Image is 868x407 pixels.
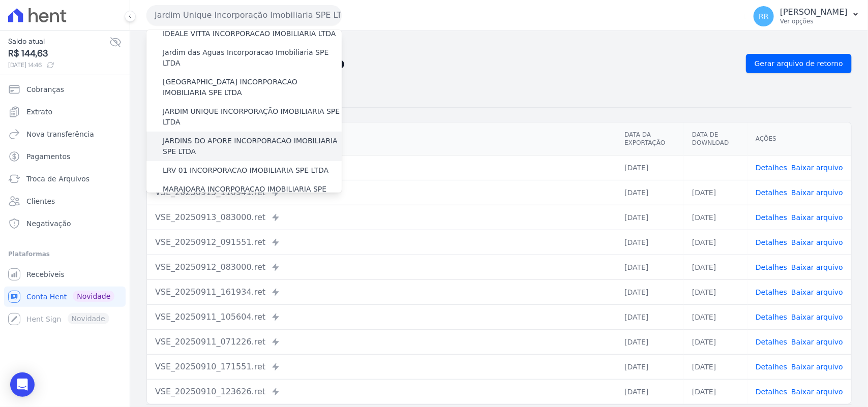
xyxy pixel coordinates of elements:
div: VSE_20250915_144626.ret [155,162,608,174]
a: Cobranças [4,79,126,100]
nav: Sidebar [8,79,122,329]
td: [DATE] [684,230,747,255]
label: LRV 01 INCORPORACAO IMOBILIARIA SPE LTDA [163,165,328,176]
span: Troca de Arquivos [26,174,89,184]
a: Detalhes [756,189,787,197]
div: VSE_20250912_083000.ret [155,261,608,273]
td: [DATE] [616,329,684,354]
a: Baixar arquivo [791,313,843,321]
p: [PERSON_NAME] [780,7,848,17]
td: [DATE] [616,230,684,255]
a: Nova transferência [4,124,126,144]
div: VSE_20250911_105604.ret [155,311,608,323]
span: [DATE] 14:46 [8,60,109,70]
a: Extrato [4,102,126,122]
h2: Exportações de Retorno [146,56,738,71]
td: [DATE] [684,354,747,379]
p: Ver opções [780,17,848,25]
th: Data da Exportação [616,122,684,155]
div: VSE_20250910_123626.ret [155,386,608,398]
td: [DATE] [616,379,684,404]
a: Recebíveis [4,264,126,285]
label: [GEOGRAPHIC_DATA] INCORPORACAO IMOBILIARIA SPE LTDA [163,77,342,98]
label: IDEALE VITTA INCORPORACAO IMOBILIARIA LTDA [163,28,336,39]
span: R$ 144,63 [8,47,109,60]
span: RR [759,13,768,20]
a: Detalhes [756,238,787,246]
td: [DATE] [684,329,747,354]
a: Detalhes [756,388,787,396]
div: VSE_20250911_161934.ret [155,286,608,298]
td: [DATE] [684,279,747,304]
div: VSE_20250912_091551.ret [155,236,608,248]
th: Data de Download [684,122,747,155]
a: Detalhes [756,213,787,222]
a: Troca de Arquivos [4,169,126,189]
a: Detalhes [756,338,787,346]
label: Jardim das Aguas Incorporacao Imobiliaria SPE LTDA [163,47,342,69]
td: [DATE] [616,279,684,304]
span: Clientes [26,196,55,206]
td: [DATE] [616,354,684,379]
a: Baixar arquivo [791,388,843,396]
td: [DATE] [684,255,747,279]
td: [DATE] [616,304,684,329]
span: Negativação [26,218,71,229]
div: Plataformas [8,248,122,260]
a: Baixar arquivo [791,238,843,246]
td: [DATE] [616,155,684,180]
a: Detalhes [756,288,787,296]
td: [DATE] [684,304,747,329]
td: [DATE] [616,180,684,205]
label: MARAJOARA INCORPORACAO IMOBILIARIA SPE LTDA [163,184,342,205]
a: Negativação [4,213,126,234]
a: Gerar arquivo de retorno [746,54,852,73]
a: Baixar arquivo [791,164,843,172]
span: Gerar arquivo de retorno [755,58,843,69]
div: VSE_20250910_171551.ret [155,361,608,373]
td: [DATE] [684,205,747,230]
a: Pagamentos [4,146,126,167]
span: Nova transferência [26,129,94,139]
label: JARDINS DO APORE INCORPORACAO IMOBILIARIA SPE LTDA [163,136,342,157]
div: Open Intercom Messenger [10,372,35,397]
span: Extrato [26,107,52,117]
div: VSE_20250913_083000.ret [155,211,608,224]
span: Cobranças [26,84,64,95]
a: Detalhes [756,164,787,172]
a: Baixar arquivo [791,213,843,222]
a: Baixar arquivo [791,288,843,296]
a: Baixar arquivo [791,189,843,197]
div: VSE_20250915_110941.ret [155,186,608,199]
td: [DATE] [616,205,684,230]
div: VSE_20250911_071226.ret [155,336,608,348]
a: Baixar arquivo [791,363,843,371]
td: [DATE] [616,255,684,279]
td: [DATE] [684,180,747,205]
a: Baixar arquivo [791,338,843,346]
a: Baixar arquivo [791,263,843,271]
th: Arquivo [147,122,616,155]
td: [DATE] [684,379,747,404]
nav: Breadcrumb [146,39,852,50]
span: Conta Hent [26,292,67,302]
a: Detalhes [756,363,787,371]
label: JARDIM UNIQUE INCORPORAÇÃO IMOBILIARIA SPE LTDA [163,106,342,128]
a: Conta Hent Novidade [4,287,126,307]
a: Clientes [4,191,126,211]
span: Saldo atual [8,36,109,47]
button: Jardim Unique Incorporação Imobiliaria SPE LTDA [146,5,342,25]
th: Ações [747,122,851,155]
span: Recebíveis [26,269,65,279]
span: Pagamentos [26,151,70,162]
button: RR [PERSON_NAME] Ver opções [745,2,868,30]
a: Detalhes [756,313,787,321]
a: Detalhes [756,263,787,271]
span: Novidade [73,291,114,302]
